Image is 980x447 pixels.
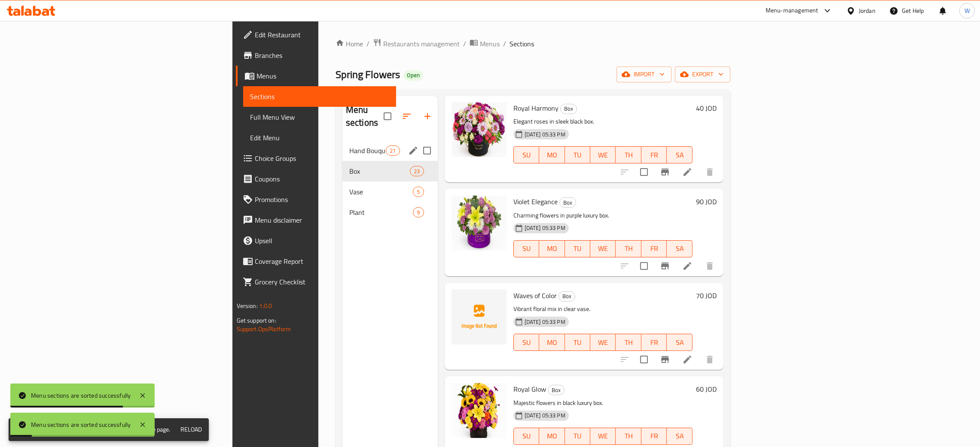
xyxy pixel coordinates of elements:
span: Royal Harmony [513,102,559,115]
span: Select to update [635,163,653,181]
button: TU [565,428,590,445]
span: Box [559,291,575,301]
span: 21 [386,147,399,155]
a: Support.OpsPlatform [237,323,291,335]
span: Edit Restaurant [255,30,389,40]
div: Menu-management [766,6,818,16]
span: FR [645,336,663,349]
span: Version: [237,300,258,311]
span: export [682,69,724,80]
span: SU [517,242,536,255]
span: Branches [255,50,389,60]
span: Grocery Checklist [255,277,389,287]
a: Restaurants management [373,38,460,49]
span: SA [670,149,689,161]
span: TU [568,336,587,349]
span: Waves of Color [513,289,557,302]
span: Sort sections [397,106,417,127]
button: WE [590,428,616,445]
span: SU [517,336,536,349]
button: WE [590,146,616,163]
div: items [413,207,424,217]
img: Royal Glow [452,383,507,438]
a: Coupons [236,169,396,189]
button: import [617,66,672,82]
span: WE [594,430,612,442]
button: FR [641,146,667,163]
span: FR [645,149,663,161]
nav: breadcrumb [336,38,730,49]
span: WE [594,242,612,255]
a: Menus [470,38,500,49]
div: Menu sections are sorted successfully [31,391,131,400]
a: Edit menu item [682,261,693,271]
button: MO [539,428,565,445]
span: SA [670,336,689,349]
button: edit [407,144,420,157]
button: SU [513,334,539,351]
h6: 70 JOD [696,290,717,302]
p: Vibrant floral mix in clear vase. [513,304,693,314]
button: Branch-specific-item [655,162,675,182]
button: SA [667,146,692,163]
span: MO [543,430,561,442]
span: Select all sections [379,107,397,125]
p: Majestic flowers in black luxury box. [513,398,693,408]
button: TU [565,240,590,257]
span: Box [548,385,564,395]
span: Edit Menu [250,133,389,143]
span: Violet Elegance [513,195,558,208]
span: SA [670,430,689,442]
span: Coverage Report [255,256,389,266]
span: Restaurants management [383,39,460,49]
button: delete [699,349,720,370]
span: 9 [413,208,423,217]
button: SA [667,428,692,445]
span: Royal Glow [513,383,546,396]
nav: Menu sections [342,137,438,226]
div: Box [559,197,576,208]
div: items [413,187,424,197]
button: Branch-specific-item [655,349,675,370]
span: [DATE] 05:33 PM [521,224,569,232]
span: Select to update [635,350,653,368]
a: Grocery Checklist [236,272,396,292]
a: Coverage Report [236,251,396,272]
div: Menu sections are sorted successfully [31,420,131,429]
button: delete [699,256,720,276]
span: Full Menu View [250,112,389,122]
a: Choice Groups [236,148,396,169]
div: Box [559,291,575,302]
span: Coupons [255,174,389,184]
h6: 40 JOD [696,102,717,114]
span: SA [670,242,689,255]
span: Spring Flowers [336,65,400,84]
span: Reload [180,424,202,435]
button: SU [513,146,539,163]
div: Box [560,104,577,114]
span: TU [568,430,587,442]
p: Elegant roses in sleek black box. [513,116,693,127]
span: [DATE] 05:33 PM [521,318,569,326]
span: MO [543,242,561,255]
span: FR [645,430,663,442]
button: FR [641,240,667,257]
span: Promotions [255,194,389,205]
span: TU [568,149,587,161]
span: Get support on: [237,315,276,326]
li: / [463,39,466,49]
span: Sections [510,39,534,49]
span: TH [619,430,638,442]
button: TH [616,240,641,257]
button: MO [539,240,565,257]
a: Full Menu View [243,107,396,127]
button: TU [565,146,590,163]
span: MO [543,149,561,161]
div: items [386,145,400,156]
img: Royal Harmony [452,102,507,157]
a: Menus [236,66,396,86]
div: Plant9 [342,202,438,223]
span: Open [403,72,423,79]
button: TH [616,146,641,163]
div: Hand Bouquet21edit [342,140,438,161]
